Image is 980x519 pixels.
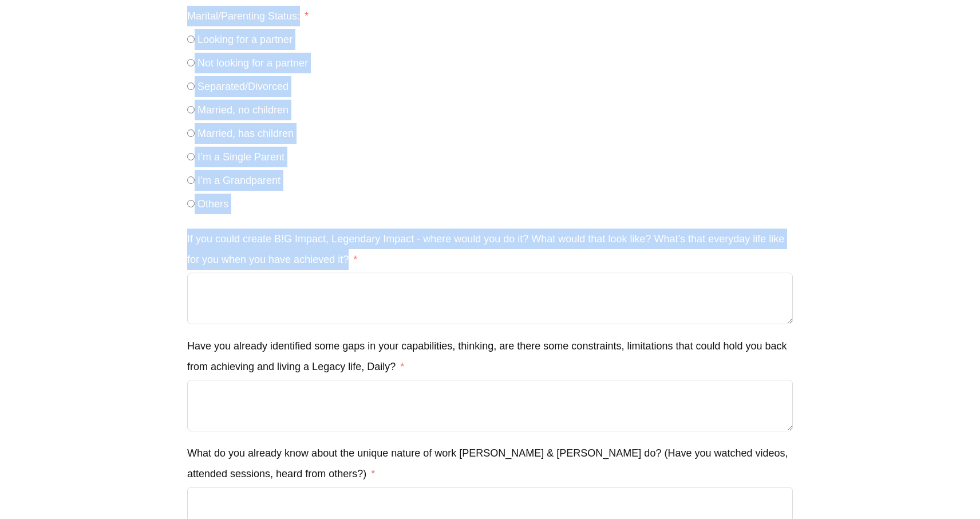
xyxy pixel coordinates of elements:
label: Marital/Parenting Status: [187,6,309,26]
input: I’m a Grandparent [187,176,195,184]
textarea: Have you already identified some gaps in your capabilities, thinking, are there some constraints,... [187,380,793,431]
span: Married, no children [197,104,289,116]
span: Married, has children [197,128,294,139]
span: I’m a Grandparent [197,175,280,186]
label: What do you already know about the unique nature of work Antano & Harini do? (Have you watched vi... [187,443,793,484]
input: Not looking for a partner [187,59,195,66]
span: I’m a Single Parent [197,151,284,163]
label: Have you already identified some gaps in your capabilities, thinking, are there some constraints,... [187,336,793,377]
label: If you could create B!G Impact, Legendary Impact - where would you do it? What would that look li... [187,229,793,270]
input: Married, has children [187,129,195,137]
span: Looking for a partner [197,34,293,45]
input: Others [187,200,195,207]
span: Not looking for a partner [197,57,308,69]
input: I’m a Single Parent [187,153,195,160]
input: Separated/Divorced [187,82,195,90]
input: Married, no children [187,106,195,113]
input: Looking for a partner [187,36,195,43]
textarea: If you could create B!G Impact, Legendary Impact - where would you do it? What would that look li... [187,273,793,324]
span: Others [197,198,228,210]
span: Separated/Divorced [197,81,289,92]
